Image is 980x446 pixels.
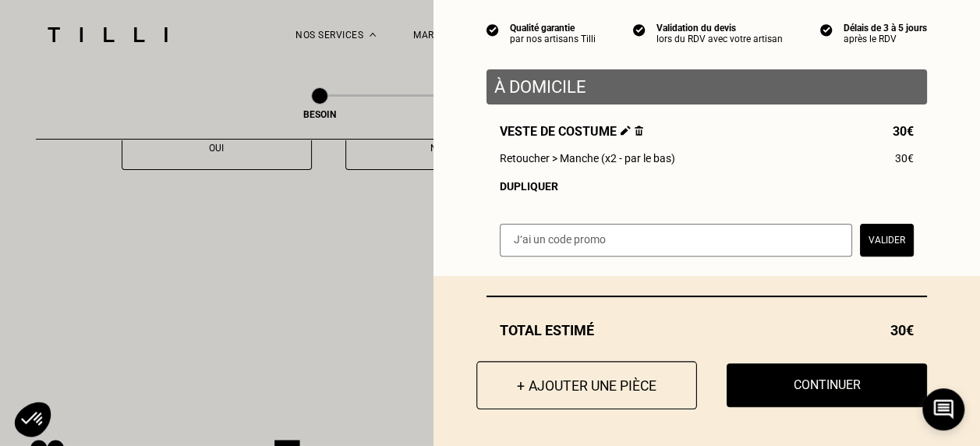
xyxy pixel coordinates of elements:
[860,224,914,257] button: Valider
[890,322,914,338] span: 30€
[476,361,697,409] button: + Ajouter une pièce
[727,363,927,407] button: Continuer
[486,322,927,338] div: Total estimé
[486,23,499,37] img: icon list info
[510,23,596,34] div: Qualité garantie
[621,126,631,136] img: Éditer
[895,152,914,165] span: 30€
[656,34,783,44] div: lors du RDV avec votre artisan
[844,34,927,44] div: après le RDV
[500,224,852,257] input: J‘ai un code promo
[500,124,643,139] span: Veste de costume
[635,126,643,136] img: Supprimer
[893,124,914,139] span: 30€
[656,23,783,34] div: Validation du devis
[510,34,596,44] div: par nos artisans Tilli
[820,23,833,37] img: icon list info
[633,23,646,37] img: icon list info
[844,23,927,34] div: Délais de 3 à 5 jours
[500,152,675,165] span: Retoucher > Manche (x2 - par le bas)
[494,77,919,97] p: À domicile
[500,180,914,193] div: Dupliquer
